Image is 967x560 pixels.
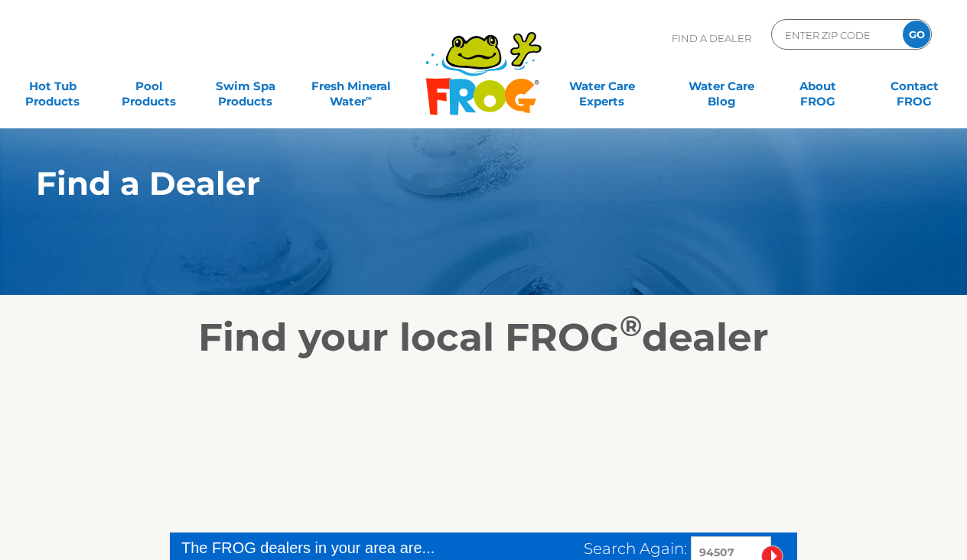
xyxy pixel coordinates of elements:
[672,19,751,57] p: Find A Dealer
[208,71,283,102] a: Swim SpaProducts
[877,71,952,102] a: ContactFROG
[541,71,663,102] a: Water CareExperts
[584,539,687,558] span: Search Again:
[36,165,860,202] h1: Find a Dealer
[112,71,187,102] a: PoolProducts
[304,71,398,102] a: Fresh MineralWater∞
[780,71,855,102] a: AboutFROG
[684,71,759,102] a: Water CareBlog
[181,536,490,559] div: The FROG dealers in your area are...
[783,24,887,46] input: Zip Code Form
[620,309,642,343] sup: ®
[13,315,954,361] h2: Find your local FROG dealer
[15,71,90,102] a: Hot TubProducts
[903,21,930,48] input: GO
[366,92,372,103] sup: ∞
